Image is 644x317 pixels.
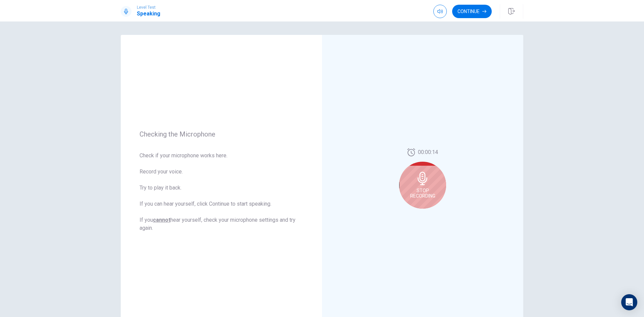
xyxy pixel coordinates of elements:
[140,152,303,232] span: Check if your microphone works here. Record your voice. Try to play it back. If you can hear your...
[410,188,435,199] span: Stop Recording
[452,5,492,18] button: Continue
[137,5,160,10] span: Level Test
[399,162,446,209] div: Stop Recording
[137,10,160,18] h1: Speaking
[621,294,637,310] div: Open Intercom Messenger
[418,148,438,156] span: 00:00:14
[140,130,303,138] span: Checking the Microphone
[153,217,170,223] u: cannot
